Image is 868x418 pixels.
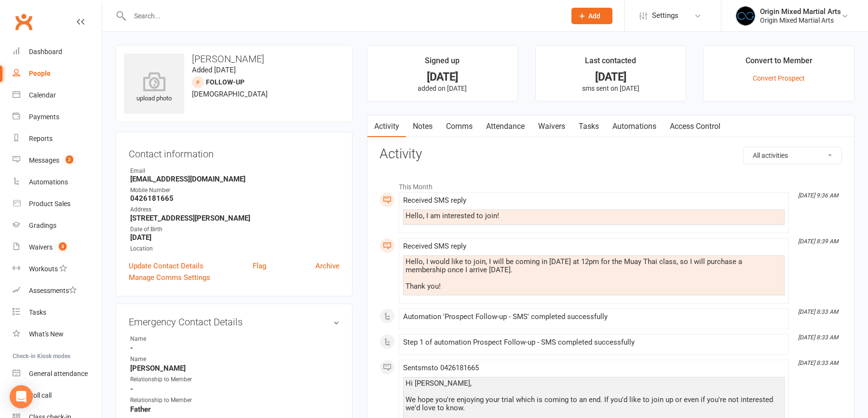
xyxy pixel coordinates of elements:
a: Convert Prospect [753,74,805,82]
div: Dashboard [29,48,62,56]
div: Received SMS reply [403,196,785,205]
span: Follow-up [206,78,244,86]
div: Tasks [29,308,46,316]
h3: Activity [380,147,842,162]
div: Automation 'Prospect Follow-up - SMS' completed successfully [403,313,785,321]
li: This Month [380,177,842,192]
strong: - [130,385,339,393]
strong: 0426181665 [130,194,339,203]
a: Assessments [13,280,102,302]
a: Notes [406,115,439,138]
div: Workouts [29,265,58,273]
a: People [13,63,102,84]
a: Tasks [572,115,606,138]
div: Automations [29,178,68,186]
a: Payments [13,106,102,128]
a: Update Contact Details [129,260,203,272]
div: People [29,70,51,77]
strong: Father [130,405,339,414]
a: What's New [13,323,102,345]
i: [DATE] 8:33 AM [798,308,838,315]
div: Signed up [425,55,460,72]
h3: Emergency Contact Details [129,317,339,327]
div: Received SMS reply [403,242,785,251]
div: Date of Birth [130,225,339,234]
div: Reports [29,135,53,142]
p: added on [DATE] [376,84,509,92]
a: Archive [315,260,339,272]
div: Gradings [29,222,56,229]
a: Waivers 3 [13,237,102,258]
a: Clubworx [12,10,36,34]
div: General attendance [29,370,88,377]
div: Location [130,244,339,253]
strong: [STREET_ADDRESS][PERSON_NAME] [130,214,339,223]
a: General attendance kiosk mode [13,363,102,385]
div: [DATE] [376,72,509,82]
strong: - [130,344,339,352]
span: [DEMOGRAPHIC_DATA] [192,90,268,98]
div: Step 1 of automation Prospect Follow-up - SMS completed successfully [403,338,785,347]
div: Mobile Number [130,186,339,195]
div: Last contacted [585,55,636,72]
div: Hello, I would like to join, I will be coming in [DATE] at 12pm for the Muay Thai class, so I wil... [406,258,782,291]
div: Address [130,205,339,214]
a: Product Sales [13,193,102,215]
a: Dashboard [13,41,102,63]
a: Roll call [13,385,102,406]
strong: [EMAIL_ADDRESS][DOMAIN_NAME] [130,175,339,183]
a: Gradings [13,215,102,237]
div: upload photo [124,72,184,104]
a: Manage Comms Settings [129,272,210,283]
div: Name [130,355,210,364]
a: Calendar [13,84,102,106]
div: Relationship to Member [130,375,210,384]
span: 2 [66,155,73,164]
span: Sent sms to 0426181665 [403,363,479,372]
strong: [PERSON_NAME] [130,364,339,373]
i: [DATE] 8:33 AM [798,334,838,341]
a: Automations [606,115,663,138]
a: Automations [13,171,102,193]
div: Assessments [29,287,77,294]
div: What's New [29,330,64,338]
div: Hello, I am interested to join! [406,212,782,220]
div: Messages [29,156,59,164]
a: Flag [253,260,266,272]
i: [DATE] 9:36 AM [798,192,838,199]
p: sms sent on [DATE] [544,84,678,92]
img: thumb_image1665119159.png [736,6,755,26]
div: Open Intercom Messenger [10,385,33,408]
strong: [DATE] [130,233,339,242]
div: Product Sales [29,200,70,208]
div: Email [130,167,339,176]
div: Origin Mixed Martial Arts [760,16,841,25]
div: Origin Mixed Martial Arts [760,7,841,16]
button: Add [571,8,612,24]
a: Comms [439,115,479,138]
h3: Contact information [129,145,339,159]
div: Payments [29,113,59,121]
div: Convert to Member [746,55,813,72]
div: Waivers [29,243,53,251]
i: [DATE] 8:39 AM [798,238,838,245]
div: Calendar [29,91,56,99]
span: 3 [59,242,67,251]
span: Add [588,12,600,20]
h3: [PERSON_NAME] [124,54,344,64]
a: Messages 2 [13,150,102,171]
i: [DATE] 8:33 AM [798,360,838,366]
a: Reports [13,128,102,150]
div: Name [130,334,210,344]
a: Tasks [13,302,102,323]
div: Roll call [29,391,52,399]
div: Relationship to Member [130,396,210,405]
span: Settings [652,5,678,27]
a: Waivers [531,115,572,138]
a: Attendance [479,115,531,138]
a: Workouts [13,258,102,280]
input: Search... [127,9,559,23]
time: Added [DATE] [192,66,236,74]
div: [DATE] [544,72,678,82]
a: Access Control [663,115,727,138]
